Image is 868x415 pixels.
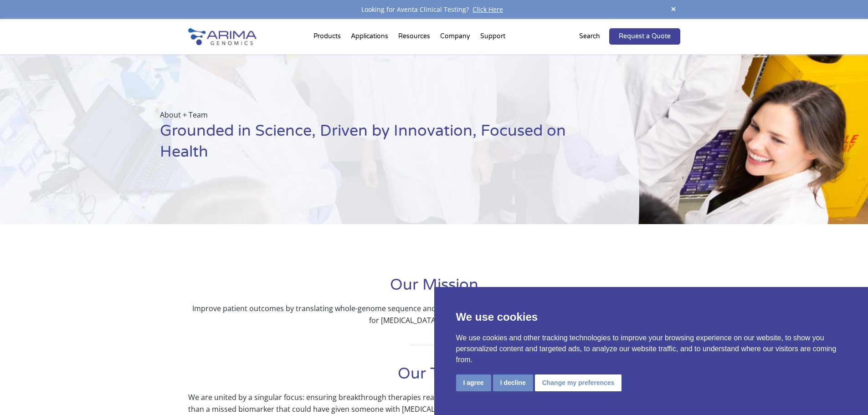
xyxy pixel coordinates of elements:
[456,333,847,365] p: We use cookies and other tracking technologies to improve your browsing experience on our website...
[188,275,680,302] h1: Our Mission
[160,109,594,121] p: About + Team
[188,364,680,391] h1: Our Team
[609,28,680,45] a: Request a Quote
[456,374,491,391] button: I agree
[535,374,622,391] button: Change my preferences
[188,28,257,45] img: Arima-Genomics-logo
[160,121,594,169] h1: Grounded in Science, Driven by Innovation, Focused on Health
[579,31,600,42] p: Search
[456,309,847,325] p: We use cookies
[493,374,533,391] button: I decline
[188,4,680,15] div: Looking for Aventa Clinical Testing?
[188,302,680,326] p: Improve patient outcomes by translating whole-genome sequence and structure information into the ...
[469,5,507,14] a: Click Here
